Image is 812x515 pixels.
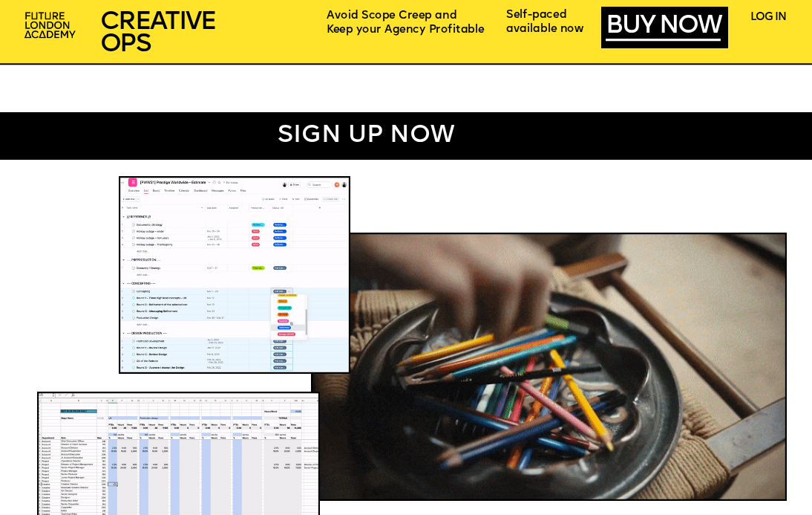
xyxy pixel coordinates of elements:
span: available now [506,23,584,35]
img: upload-2f72e7a8-3806-41e8-b55b-d754ac055a4a.png [20,7,82,45]
span: Avoid Scope Creep and [327,10,456,22]
span: CREATIVE OPS [100,10,215,58]
span: Keep your Agency Profitable [327,24,485,36]
a: LOG IN [750,11,786,23]
span: Self-paced [506,9,566,21]
a: BUY NOW [606,13,720,41]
